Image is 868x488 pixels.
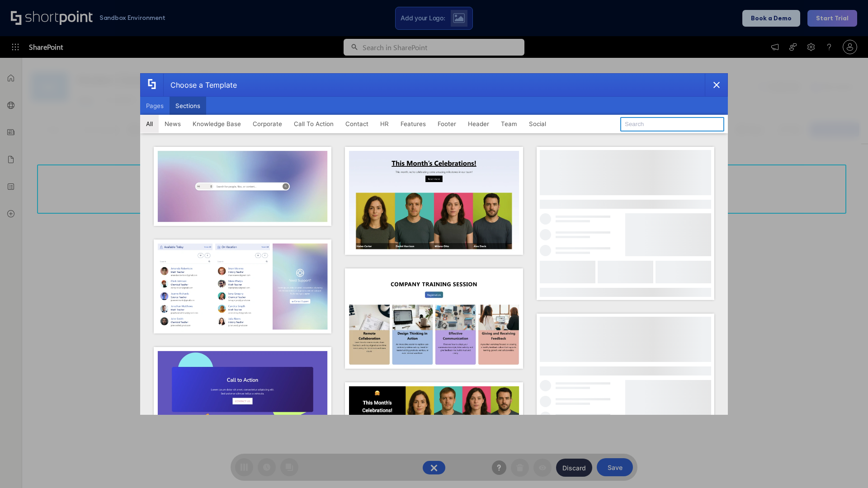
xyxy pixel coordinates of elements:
button: HR [374,115,395,133]
button: Corporate [247,115,288,133]
button: Social [523,115,552,133]
button: News [159,115,187,133]
button: Features [395,115,432,133]
button: Sections [170,97,206,115]
iframe: Chat Widget [823,445,868,488]
div: Choose a Template [163,74,237,96]
button: All [140,115,159,133]
button: Pages [140,97,170,115]
button: Contact [340,115,374,133]
button: Header [462,115,495,133]
input: Search [620,117,724,131]
button: Knowledge Base [187,115,247,133]
button: Call To Action [288,115,340,133]
button: Footer [432,115,462,133]
button: Team [495,115,523,133]
div: template selector [140,73,728,415]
